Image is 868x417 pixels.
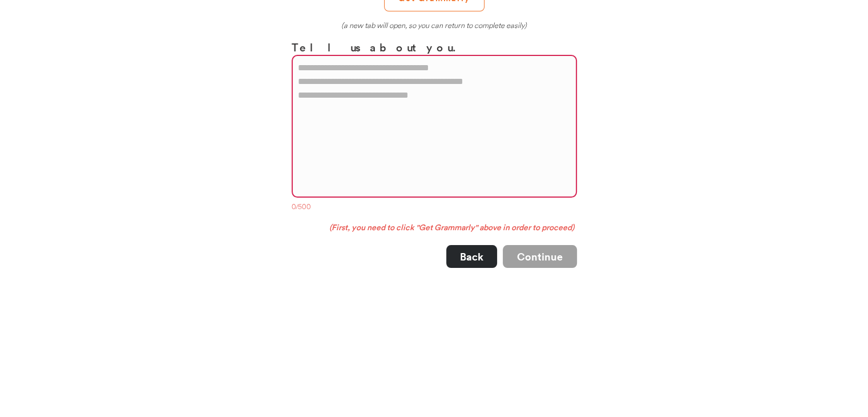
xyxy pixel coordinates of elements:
button: Continue [503,245,577,268]
button: Back [446,245,497,268]
h3: Tell us about you. [292,39,577,55]
div: (First, you need to click "Get Grammarly" above in order to proceed) [292,222,577,234]
em: (a new tab will open, so you can return to complete easily) [341,21,527,30]
div: 0/500 [292,202,577,214]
